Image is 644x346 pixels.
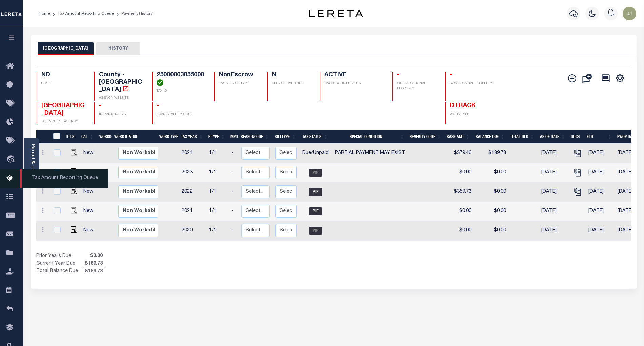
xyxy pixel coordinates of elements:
td: 2024 [179,144,206,163]
th: Balance Due: activate to sort column ascending [473,130,507,144]
th: &nbsp;&nbsp;&nbsp;&nbsp;&nbsp;&nbsp;&nbsp;&nbsp;&nbsp;&nbsp; [36,130,49,144]
span: - [157,103,159,109]
td: $189.73 [474,144,509,163]
td: - [228,182,239,202]
td: $379.46 [445,144,474,163]
button: HISTORY [96,42,140,55]
th: Special Condition: activate to sort column ascending [331,130,407,144]
p: WORK TYPE [450,112,495,117]
th: Docs [568,130,584,144]
td: $0.00 [474,221,509,241]
td: Current Year Due [36,260,83,268]
span: PARTIAL PAYMENT MAY EXIST [335,151,405,155]
td: $359.73 [445,182,474,202]
h4: ND [41,72,86,79]
h4: NonEscrow [219,72,259,79]
p: CONFIDENTIAL PROPERTY [450,81,495,86]
td: Due/Unpaid [299,144,331,163]
td: 2023 [179,163,206,182]
a: Home [39,12,50,16]
td: [DATE] [539,182,569,202]
p: LOAN SEVERITY CODE [157,112,206,117]
td: $0.00 [445,221,474,241]
span: - [99,103,101,109]
td: New [81,221,100,241]
p: TAX SERVICE TYPE [219,81,259,86]
th: DTLS [63,130,79,144]
span: $189.73 [83,260,104,268]
td: $0.00 [474,182,509,202]
h4: N [272,72,311,79]
td: New [81,182,100,202]
td: [DATE] [586,182,615,202]
th: MPO [228,130,238,144]
span: - [397,72,399,78]
th: CAL: activate to sort column ascending [79,130,97,144]
td: $0.00 [445,163,474,182]
td: 1/1 [206,163,228,182]
td: [DATE] [586,221,615,241]
td: [DATE] [539,163,569,182]
td: 2020 [179,221,206,241]
span: PIF [309,188,322,196]
th: Base Amt: activate to sort column ascending [444,130,473,144]
td: New [81,163,100,182]
span: PIF [309,169,322,177]
td: - [228,221,239,241]
td: [DATE] [539,144,569,163]
th: Tax Status: activate to sort column ascending [299,130,331,144]
th: Total DLQ: activate to sort column ascending [507,130,537,144]
span: - [450,72,452,78]
td: 2021 [179,202,206,221]
td: [DATE] [586,163,615,182]
i: travel_explore [6,155,17,164]
td: 1/1 [206,182,228,202]
span: [GEOGRAPHIC_DATA] [41,103,84,116]
th: BillType: activate to sort column ascending [272,130,299,144]
td: Prior Years Due [36,253,83,260]
th: ELD: activate to sort column ascending [584,130,615,144]
button: [GEOGRAPHIC_DATA] [38,42,94,55]
td: 1/1 [206,202,228,221]
p: STATE [41,81,86,86]
td: $0.00 [445,202,474,221]
p: TAX ID [157,89,206,94]
span: DTRACK [450,103,476,109]
th: Tax Year: activate to sort column ascending [178,130,206,144]
th: Work Status [112,130,158,144]
h4: 25000003855000 [157,72,206,86]
p: SERVICE OVERRIDE [272,81,311,86]
td: [DATE] [586,202,615,221]
td: [DATE] [539,202,569,221]
td: Total Balance Due [36,268,83,275]
td: 1/1 [206,144,228,163]
td: - [228,202,239,221]
span: $189.73 [83,268,104,275]
span: $0.00 [83,253,104,260]
p: AGENCY WEBSITE [99,96,144,101]
td: 1/1 [206,221,228,241]
p: DELINQUENT AGENCY [41,119,86,124]
a: Tax Amount Reporting Queue [58,12,114,16]
a: Parcel & Loan [30,143,35,178]
span: PIF [309,207,322,215]
h4: County - [GEOGRAPHIC_DATA] [99,72,144,94]
td: New [81,202,100,221]
th: Severity Code: activate to sort column ascending [407,130,444,144]
th: WorkQ [97,130,112,144]
td: New [81,144,100,163]
h4: ACTIVE [324,72,384,79]
th: Work Type [157,130,178,144]
li: Payment History [114,11,153,17]
th: ReasonCode: activate to sort column ascending [238,130,272,144]
p: WITH ADDITIONAL PROPERTY [397,81,437,91]
img: logo-dark.svg [309,10,363,17]
img: svg+xml;base64,PHN2ZyB4bWxucz0iaHR0cDovL3d3dy53My5vcmcvMjAwMC9zdmciIHBvaW50ZXItZXZlbnRzPSJub25lIi... [623,7,636,20]
td: 2022 [179,182,206,202]
td: - [228,163,239,182]
span: PIF [309,227,322,235]
td: [DATE] [539,221,569,241]
span: Tax Amount Reporting Queue [20,169,108,188]
td: $0.00 [474,202,509,221]
td: $0.00 [474,163,509,182]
